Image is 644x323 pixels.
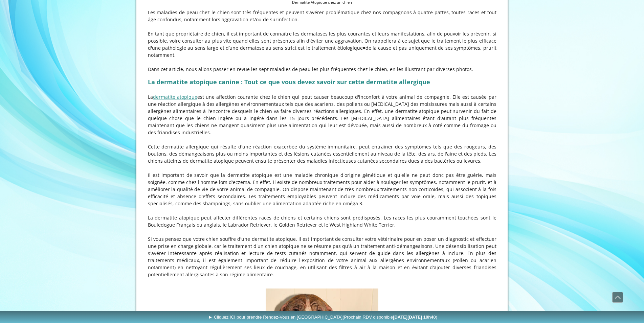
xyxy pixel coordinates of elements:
[148,214,496,228] p: La dermatite atopique peut affecter différentes races de chiens et certains chiens sont prédispos...
[148,9,496,23] p: Les maladies de peau chez le chien sont très fréquentes et peuvent s'avérer problématique chez no...
[148,143,496,164] p: Cette dermatite allergique qui résulte d'une réaction exacerbée du système immunitaire, peut entr...
[612,292,623,303] a: Défiler vers le haut
[208,315,437,320] span: ► Cliquez ICI pour prendre Rendez-Vous en [GEOGRAPHIC_DATA]
[148,235,496,278] p: Si vous pensez que votre chien souffre d'une dermatite atopique, il est important de consulter vo...
[342,315,437,320] span: (Prochain RDV disponible )
[393,315,436,320] b: [DATE][DATE] 10h40
[153,94,197,100] a: dermatite atopique
[148,66,496,73] p: Dans cet article, nous allons passer en revue les sept maladies de peau les plus fréquentes chez ...
[148,171,496,207] p: Il est important de savoir que la dermatite atopique est une maladie chronique d'origine génétiqu...
[613,292,623,302] span: Défiler vers le haut
[148,30,496,59] p: En tant que propriétaire de chien, il est important de connaître les dermatoses les plus courante...
[148,93,496,136] p: La est une affection courante chez le chien qui peut causer beaucoup d'inconfort à votre animal d...
[148,78,430,86] strong: La dermatite atopique canine : Tout ce que vous devez savoir sur cette dermatite allergique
